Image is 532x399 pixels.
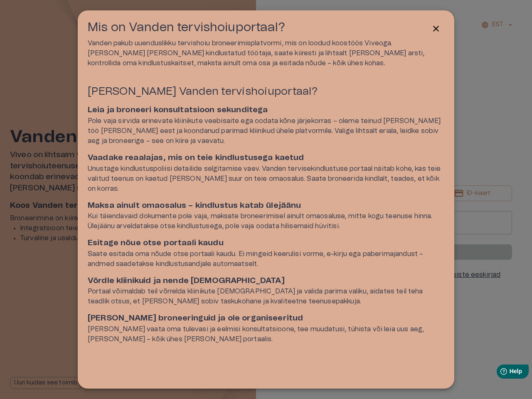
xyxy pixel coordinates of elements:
h6: Leia ja broneeri konsultatsioon sekunditega [88,105,444,116]
p: Portaal võimaldab teil võrrelda kliinikute [DEMOGRAPHIC_DATA] ja valida parima valiku, aidates te... [88,286,444,306]
h6: Maksa ainult omaosalus – kindlustus katab ülejäänu [88,200,444,212]
p: [PERSON_NAME] vaata oma tulevasi ja eelmisi konsultatsioone, tee muudatusi, tühista või leia uus ... [88,324,444,344]
h6: [PERSON_NAME] broneeringuid ja ole organiseeritud [88,313,444,324]
h6: Esitage nõue otse portaali kaudu [88,238,444,249]
p: Pole vaja sirvida erinevate kliinikute veebisaite ega oodata kõne järjekorras – oleme teinud [PER... [88,116,444,146]
p: Kui täiendavaid dokumente pole vaja, maksate broneerimisel ainult omaosaluse, mitte kogu teenuse ... [88,211,444,231]
button: Close information modal [428,20,444,37]
h3: Mis on Vanden tervishoiuportaal? [88,20,285,35]
p: Saate esitada oma nõude otse portaali kaudu. Ei mingeid keerulisi vorme, e-kirju ega paberimajand... [88,249,444,269]
span: close [431,24,441,34]
h4: [PERSON_NAME] Vanden tervishoiuportaal? [88,85,444,98]
h6: Võrdle kliinikuid ja nende [DEMOGRAPHIC_DATA] [88,276,444,287]
iframe: Help widget launcher [467,361,532,384]
h6: Vaadake reaalajas, mis on teie kindlustusega kaetud [88,153,444,164]
p: Unustage kindlustuspoliisi detailide selgitamise vaev. Vanden tervisekindlustuse portaal näitab k... [88,164,444,194]
p: Vanden pakub uuenduslikku tervishoiu broneerimisplatvormi, mis on loodud koostöös Viveoga. [PERSO... [88,38,444,68]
